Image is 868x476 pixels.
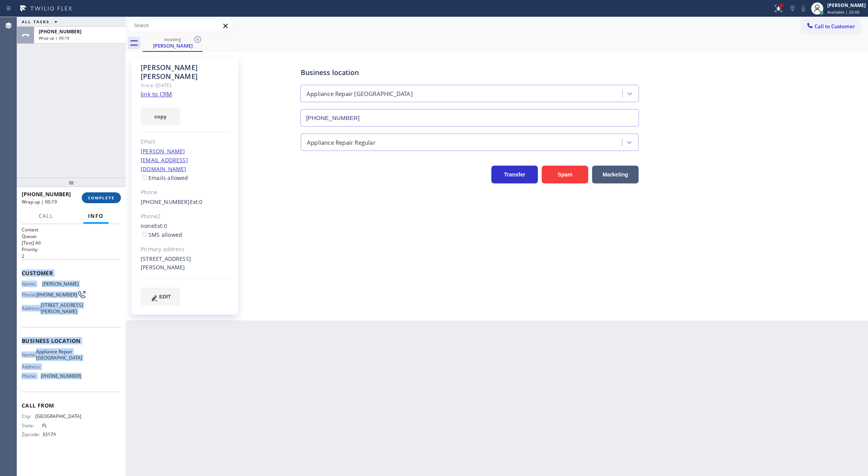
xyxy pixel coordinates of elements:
button: Call [34,209,58,224]
span: [PHONE_NUMBER] [22,190,71,198]
h1: Context [22,226,121,233]
span: Address: [22,364,42,370]
input: Emails allowed [142,175,147,180]
span: Call From [22,402,121,409]
input: Search [128,19,232,32]
span: Business location [22,337,121,344]
span: Call to Customer [815,23,855,30]
span: Ext: 0 [154,222,167,229]
span: [PERSON_NAME] [42,281,81,287]
h2: Priority: [22,246,121,253]
span: Phone: [22,292,36,298]
span: Available | 25:50 [827,9,859,15]
button: COMPLETE [82,192,121,203]
span: [STREET_ADDRESS][PERSON_NAME] [41,302,83,314]
span: ALL TASKS [22,19,50,24]
span: [PHONE_NUMBER] [36,292,77,298]
span: Name: [22,281,42,287]
button: copy [141,108,180,125]
div: Appliance Repair [GEOGRAPHIC_DATA] [307,89,413,98]
button: Transfer [491,166,538,183]
p: 2 [22,253,121,259]
a: link to CRM [141,90,172,98]
div: Phone [141,188,229,197]
button: Info [83,209,108,224]
span: FL [42,423,81,428]
div: Email [141,137,229,146]
span: Wrap up | 00:19 [22,199,57,205]
a: [PERSON_NAME][EMAIL_ADDRESS][DOMAIN_NAME] [141,147,188,173]
div: Phone2 [141,212,229,221]
span: EDIT [159,294,171,300]
span: [GEOGRAPHIC_DATA] [35,413,81,419]
div: Anastasia Kuznetsova [143,34,202,51]
span: Appliance Repair [GEOGRAPHIC_DATA] [36,349,82,361]
span: Address: [22,305,41,311]
span: Call [39,212,53,219]
button: Mute [798,3,809,14]
span: Name: [22,352,36,358]
span: 33179 [42,431,81,437]
div: none [141,222,229,240]
div: [PERSON_NAME] [827,2,866,9]
button: Spam [542,166,588,183]
span: COMPLETE [88,195,115,200]
span: [PHONE_NUMBER] [39,28,81,35]
span: [PHONE_NUMBER] [41,373,81,379]
div: [PERSON_NAME] [PERSON_NAME] [141,63,229,81]
a: [PHONE_NUMBER] [141,198,190,205]
div: Appliance Repair Regular [307,138,375,147]
button: Marketing [592,166,639,183]
div: Business location [301,67,639,78]
span: City: [22,413,35,419]
p: [Test] All [22,240,121,246]
input: Phone Number [300,109,639,127]
span: State: [22,423,42,428]
span: Zipcode: [22,431,42,437]
div: Primary address [141,245,229,254]
label: SMS allowed [141,231,182,238]
span: Ext: 0 [190,198,203,205]
button: Call to Customer [801,19,860,34]
span: Wrap up | 00:19 [39,35,69,41]
h2: Queue: [22,233,121,240]
span: Phone: [22,373,41,379]
button: ALL TASKS [17,17,65,26]
input: SMS allowed [142,232,147,237]
div: [STREET_ADDRESS][PERSON_NAME] [141,255,229,272]
label: Emails allowed [141,174,188,181]
div: [PERSON_NAME] [143,42,202,49]
div: Since: [DATE] [141,81,229,90]
span: Info [88,212,104,219]
button: EDIT [141,288,180,305]
div: booking [143,36,202,42]
span: Customer [22,269,121,277]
